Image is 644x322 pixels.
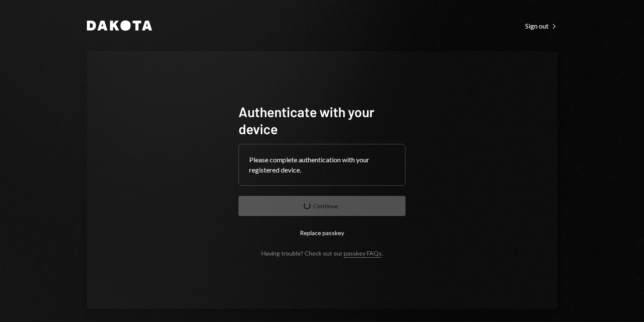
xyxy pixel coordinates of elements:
[525,22,557,30] div: Sign out
[525,21,557,30] a: Sign out
[262,250,383,257] div: Having trouble? Check out our .
[239,223,405,243] button: Replace passkey
[344,250,382,258] a: passkey FAQs
[249,155,395,175] div: Please complete authentication with your registered device.
[239,103,405,137] h1: Authenticate with your device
